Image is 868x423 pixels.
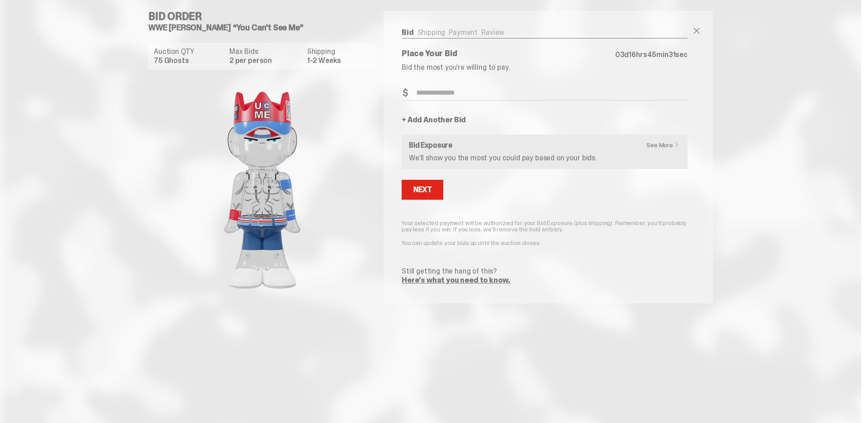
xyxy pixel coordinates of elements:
[154,57,224,64] dd: 75 Ghosts
[402,240,688,246] p: You can update your bids up until the auction closes.
[148,11,384,22] h4: Bid Order
[402,180,443,200] button: Next
[409,154,680,162] p: We’ll show you the most you could pay based on your bids.
[229,48,302,55] dt: Max Bids
[669,50,676,59] span: 31
[629,50,636,59] span: 16
[615,50,625,59] span: 03
[154,48,224,55] dt: Auction QTY
[402,49,615,58] p: Place Your Bid
[402,275,510,285] a: Here’s what you need to know.
[172,77,353,303] img: product image
[307,57,371,64] dd: 1-2 Weeks
[402,116,466,124] a: + Add Another Bid
[409,142,680,149] h6: Bid Exposure
[413,186,432,193] div: Next
[402,28,414,37] a: Bid
[402,64,688,71] p: Bid the most you’re willing to pay.
[402,268,688,275] p: Still getting the hang of this?
[646,142,684,148] a: See More
[403,88,408,97] span: $
[229,57,302,64] dd: 2 per person
[402,220,688,232] p: Your selected payment will be authorized for your Bid Exposure (plus shipping). Remember, you’ll ...
[307,48,371,55] dt: Shipping
[148,24,384,32] h5: WWE [PERSON_NAME] “You Can't See Me”
[615,51,688,58] p: d hrs min sec
[647,50,657,59] span: 45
